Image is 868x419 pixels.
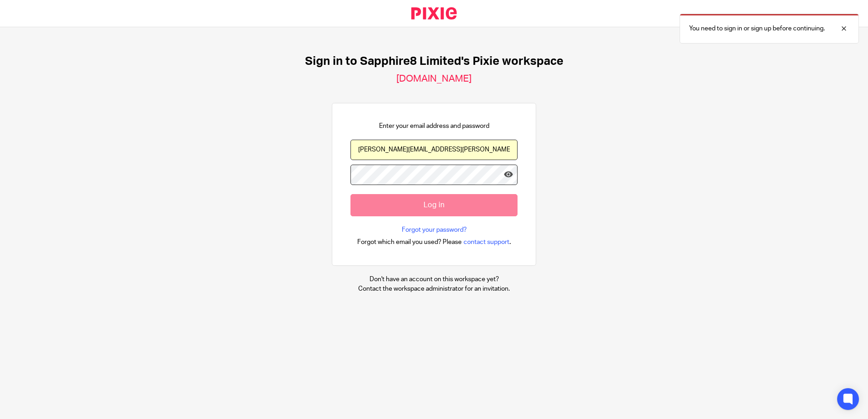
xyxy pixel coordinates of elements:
[357,237,511,247] div: .
[379,122,489,131] p: Enter your email address and password
[358,284,510,293] p: Contact the workspace administrator for an invitation.
[689,24,825,33] p: You need to sign in or sign up before continuing.
[396,73,472,85] h2: [DOMAIN_NAME]
[350,140,518,160] input: name@example.com
[402,225,467,234] a: Forgot your password?
[358,275,510,284] p: Don't have an account on this workspace yet?
[464,238,509,247] span: contact support
[357,238,462,247] span: Forgot which email you used? Please
[305,54,563,68] h1: Sign in to Sapphire8 Limited's Pixie workspace
[350,194,518,216] input: Log in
